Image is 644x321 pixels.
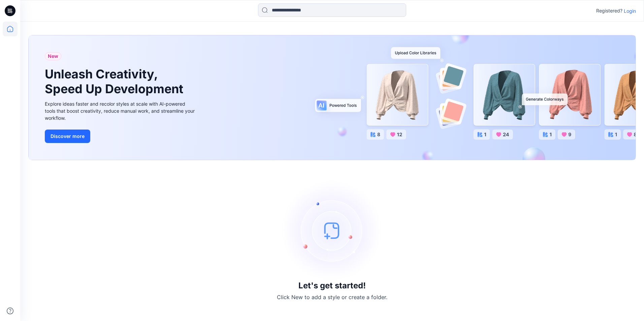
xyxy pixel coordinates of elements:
button: Discover more [45,130,90,143]
img: empty-state-image.svg [282,180,383,281]
span: New [48,52,58,60]
h1: Unleash Creativity, Speed Up Development [45,67,186,96]
a: Discover more [45,130,196,143]
p: Login [624,7,636,14]
p: Click New to add a style or create a folder. [277,293,387,301]
p: Registered? [596,7,622,15]
h3: Let's get started! [298,281,366,290]
div: Explore ideas faster and recolor styles at scale with AI-powered tools that boost creativity, red... [45,100,196,121]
